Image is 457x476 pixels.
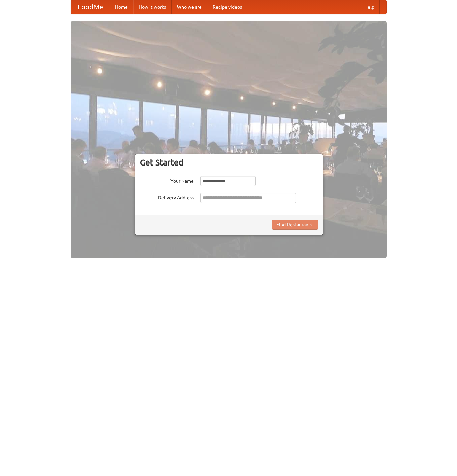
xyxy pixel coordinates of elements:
[359,0,380,14] a: Help
[207,0,247,14] a: Recipe videos
[133,0,172,14] a: How it works
[71,0,110,14] a: FoodMe
[140,176,194,184] label: Your Name
[140,157,318,168] h3: Get Started
[272,220,318,230] button: Find Restaurants!
[140,193,194,201] label: Delivery Address
[110,0,133,14] a: Home
[172,0,207,14] a: Who we are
